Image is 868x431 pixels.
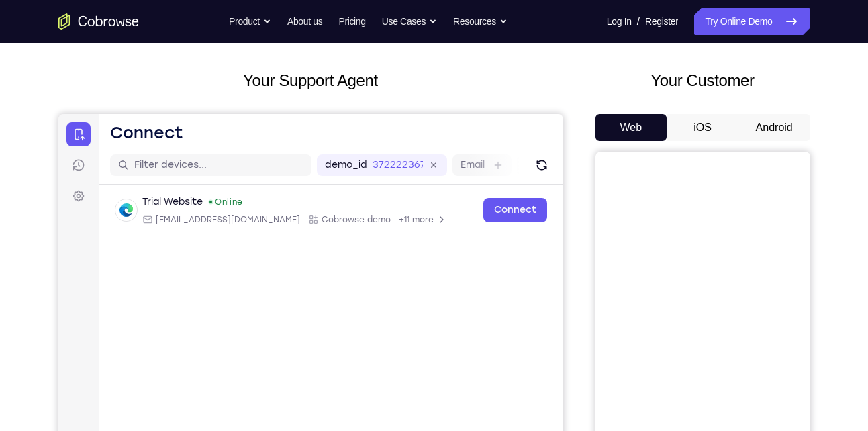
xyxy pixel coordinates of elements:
a: Register [645,8,678,35]
h2: Your Support Agent [58,68,563,93]
div: Email [84,100,242,111]
div: New devices found. [151,87,154,89]
button: 6-digit code [232,404,314,431]
div: Open device details [41,70,505,122]
h2: Your Customer [595,68,810,93]
a: Connect [425,84,489,108]
span: / [637,13,640,30]
span: +11 more [340,100,375,111]
button: Product [229,8,271,35]
button: Android [738,114,810,141]
span: Cobrowse demo [263,100,332,111]
div: Trial Website [84,81,144,95]
a: Pricing [338,8,365,35]
button: Resources [453,8,508,35]
div: App [250,100,332,111]
div: Online [150,83,185,93]
button: iOS [667,114,738,141]
button: Web [595,114,667,141]
a: Go to the home page [58,13,139,30]
span: web@example.com [97,100,242,111]
a: Try Online Demo [694,8,810,35]
a: Log In [607,8,632,35]
a: About us [287,8,322,35]
button: Use Cases [382,8,437,35]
